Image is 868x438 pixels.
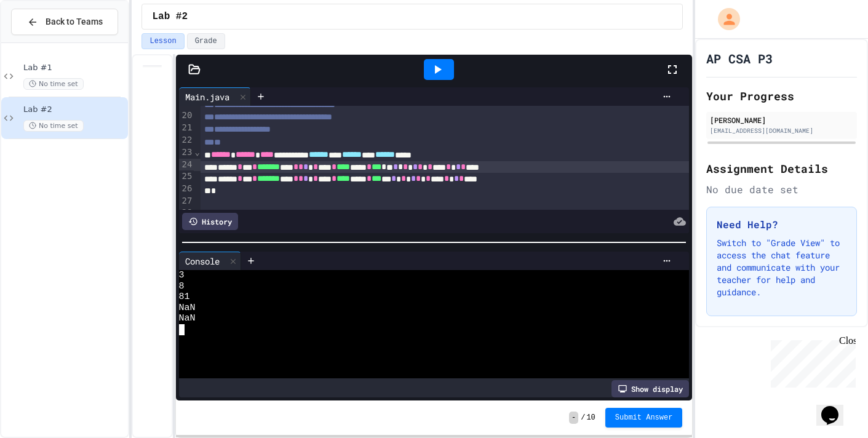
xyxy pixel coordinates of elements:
[152,9,188,24] span: Lab #2
[179,195,194,207] div: 27
[179,303,196,314] span: NaN
[706,87,857,105] h2: Your Progress
[179,281,185,292] span: 8
[611,380,689,397] div: Show display
[23,105,125,115] span: Lab #2
[187,33,225,49] button: Grade
[586,413,595,423] span: 10
[179,313,196,324] span: NaN
[46,15,103,28] span: Back to Teams
[11,9,118,35] button: Back to Teams
[23,78,84,90] span: No time set
[706,50,773,67] h1: AP CSA P3
[23,63,125,73] span: Lab #1
[194,147,200,157] span: Fold line
[179,87,251,106] div: Main.java
[706,160,857,177] h2: Assignment Details
[179,146,194,159] div: 23
[179,183,194,195] div: 26
[179,255,226,268] div: Console
[179,252,241,270] div: Console
[581,413,585,423] span: /
[179,159,194,171] div: 24
[717,237,846,298] p: Switch to "Grade View" to access the chat feature and communicate with your teacher for help and ...
[141,33,184,49] button: Lesson
[179,109,194,122] div: 20
[179,122,194,134] div: 21
[182,213,238,230] div: History
[179,90,236,103] div: Main.java
[710,126,853,135] div: [EMAIL_ADDRESS][DOMAIN_NAME]
[569,412,578,424] span: -
[605,408,683,428] button: Submit Answer
[766,335,856,388] iframe: chat widget
[705,5,743,33] div: My Account
[179,170,194,183] div: 25
[179,292,190,303] span: 81
[179,134,194,146] div: 22
[615,413,673,423] span: Submit Answer
[23,120,84,132] span: No time set
[816,389,856,426] iframe: chat widget
[179,270,185,281] span: 3
[179,207,194,219] div: 28
[717,217,846,232] h3: Need Help?
[710,114,853,125] div: [PERSON_NAME]
[5,5,85,78] div: Chat with us now!Close
[706,182,857,197] div: No due date set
